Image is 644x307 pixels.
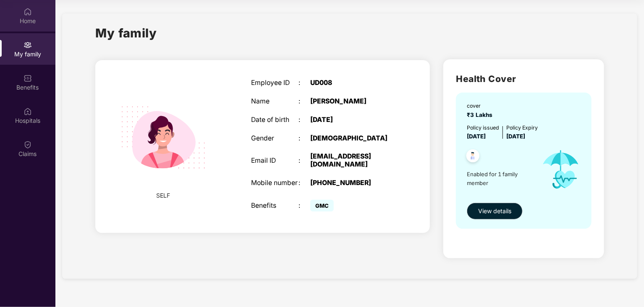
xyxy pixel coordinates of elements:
[95,24,157,42] h1: My family
[24,8,32,16] img: svg+xml;base64,PHN2ZyBpZD0iSG9tZSIgeG1sbnM9Imh0dHA6Ly93d3cudzMub3JnLzIwMDAvc3ZnIiB3aWR0aD0iMjAiIG...
[298,202,310,210] div: :
[298,157,310,165] div: :
[110,84,217,191] img: svg+xml;base64,PHN2ZyB4bWxucz0iaHR0cDovL3d3dy53My5vcmcvMjAwMC9zdmciIHdpZHRoPSIyMjQiIGhlaWdodD0iMT...
[534,141,587,198] img: icon
[298,179,310,187] div: :
[24,74,32,82] img: svg+xml;base64,PHN2ZyBpZD0iQmVuZWZpdHMiIHhtbG5zPSJodHRwOi8vd3d3LnczLm9yZy8yMDAwL3N2ZyIgd2lkdGg9Ij...
[251,202,298,210] div: Benefits
[298,135,310,143] div: :
[463,147,483,167] img: svg+xml;base64,PHN2ZyB4bWxucz0iaHR0cDovL3d3dy53My5vcmcvMjAwMC9zdmciIHdpZHRoPSI0OC45NDMiIGhlaWdodD...
[467,102,496,110] div: cover
[467,124,499,132] div: Policy issued
[467,170,534,187] span: Enabled for 1 family member
[298,79,310,87] div: :
[310,98,393,106] div: [PERSON_NAME]
[157,191,170,200] span: SELF
[478,206,511,216] span: View details
[298,116,310,124] div: :
[310,200,334,212] span: GMC
[310,79,393,87] div: UD008
[251,98,298,106] div: Name
[310,116,393,124] div: [DATE]
[251,179,298,187] div: Mobile number
[310,135,393,143] div: [DEMOGRAPHIC_DATA]
[24,41,32,49] img: svg+xml;base64,PHN2ZyB3aWR0aD0iMjAiIGhlaWdodD0iMjAiIHZpZXdCb3g9IjAgMCAyMCAyMCIgZmlsbD0ibm9uZSIgeG...
[467,111,496,118] span: ₹3 Lakhs
[24,107,32,116] img: svg+xml;base64,PHN2ZyBpZD0iSG9zcGl0YWxzIiB4bWxucz0iaHR0cDovL3d3dy53My5vcmcvMjAwMC9zdmciIHdpZHRoPS...
[467,203,523,220] button: View details
[467,133,486,140] span: [DATE]
[456,72,592,86] h2: Health Cover
[24,140,32,149] img: svg+xml;base64,PHN2ZyBpZD0iQ2xhaW0iIHhtbG5zPSJodHRwOi8vd3d3LnczLm9yZy8yMDAwL3N2ZyIgd2lkdGg9IjIwIi...
[310,179,393,187] div: [PHONE_NUMBER]
[251,135,298,143] div: Gender
[251,79,298,87] div: Employee ID
[298,98,310,106] div: :
[506,133,525,140] span: [DATE]
[251,116,298,124] div: Date of birth
[506,124,538,132] div: Policy Expiry
[310,153,393,169] div: [EMAIL_ADDRESS][DOMAIN_NAME]
[251,157,298,165] div: Email ID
